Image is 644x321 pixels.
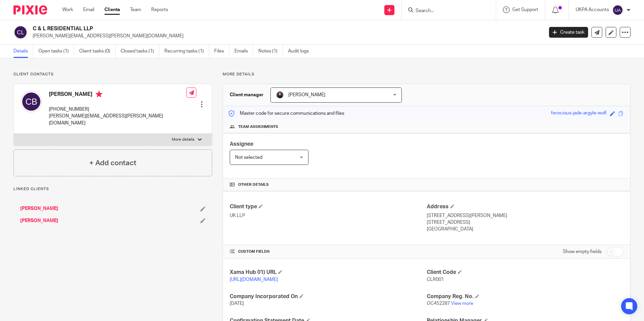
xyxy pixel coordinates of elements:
[576,6,609,13] p: UKPA Accounts
[276,91,284,99] img: My%20Photo.jpg
[288,93,325,97] span: [PERSON_NAME]
[121,45,159,58] a: Closed tasks (1)
[427,301,450,306] span: OC452287
[49,106,186,113] p: [PHONE_NUMBER]
[228,110,344,117] p: Master code for secure communications and files
[230,92,264,98] h3: Client manager
[427,203,623,210] h4: Address
[38,45,74,58] a: Open tasks (1)
[512,7,538,12] span: Get Support
[238,124,278,130] span: Team assignments
[13,72,212,77] p: Client contacts
[427,219,623,226] p: [STREET_ADDRESS]
[230,301,244,306] span: [DATE]
[13,25,28,39] img: svg%3E
[13,45,33,58] a: Details
[551,110,607,117] div: ferocious-jade-argyle-wolf
[96,91,102,98] i: Primary
[20,205,58,212] a: [PERSON_NAME]
[427,277,444,282] span: CLR001
[427,226,623,233] p: [GEOGRAPHIC_DATA]
[13,5,47,14] img: Pixie
[230,141,253,147] span: Assignee
[230,203,426,210] h4: Client type
[415,8,476,14] input: Search
[33,33,539,39] p: [PERSON_NAME][EMAIL_ADDRESS][PERSON_NAME][DOMAIN_NAME]
[33,25,438,32] h2: C & L RESIDENTIAL LLP
[151,6,168,13] a: Reports
[427,269,623,276] h4: Client Code
[238,182,269,187] span: Other details
[13,186,212,192] p: Linked clients
[258,45,283,58] a: Notes (1)
[223,72,631,77] p: More details
[49,91,186,99] h4: [PERSON_NAME]
[104,6,120,13] a: Clients
[49,113,186,127] p: [PERSON_NAME][EMAIL_ADDRESS][PERSON_NAME][DOMAIN_NAME]
[230,277,278,282] a: [URL][DOMAIN_NAME]
[83,6,94,13] a: Email
[79,45,116,58] a: Client tasks (0)
[451,301,473,306] a: View more
[130,6,141,13] a: Team
[235,155,262,160] span: Not selected
[612,5,623,15] img: svg%3E
[549,27,588,38] a: Create task
[230,269,426,276] h4: Xama Hub 01) URL
[230,212,426,219] p: UK LLP
[288,45,314,58] a: Audit logs
[230,249,426,254] h4: CUSTOM FIELDS
[20,217,58,224] a: [PERSON_NAME]
[164,45,209,58] a: Recurring tasks (1)
[62,6,73,13] a: Work
[214,45,229,58] a: Files
[563,248,602,255] label: Show empty fields
[427,212,623,219] p: [STREET_ADDRESS][PERSON_NAME]
[230,293,426,300] h4: Company Incorporated On
[427,293,623,300] h4: Company Reg. No.
[172,137,194,142] p: More details
[89,158,136,168] h4: + Add contact
[21,91,42,112] img: svg%3E
[234,45,253,58] a: Emails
